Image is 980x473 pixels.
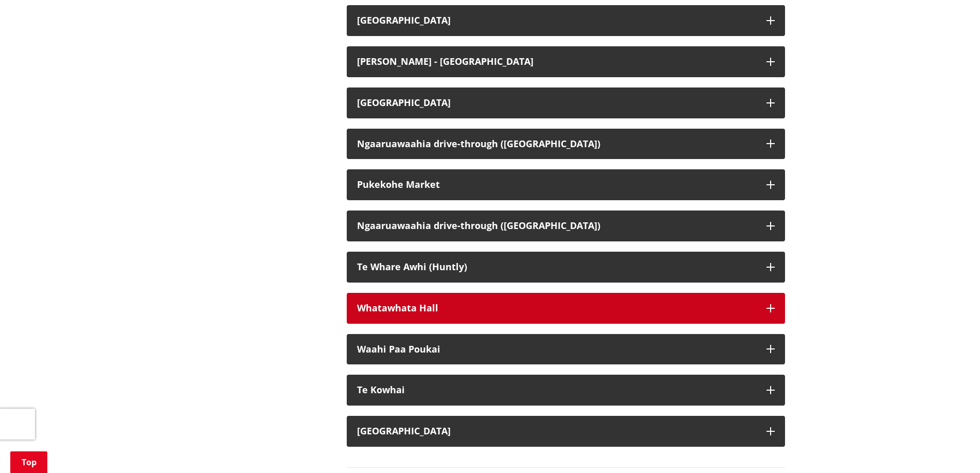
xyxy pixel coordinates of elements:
[357,303,756,313] div: Whatawhata Hall
[347,375,785,406] button: Te Kowhai
[347,416,785,447] button: [GEOGRAPHIC_DATA]
[357,385,756,395] div: Te Kowhai
[347,46,785,77] button: [PERSON_NAME] - [GEOGRAPHIC_DATA]
[357,98,756,108] div: [GEOGRAPHIC_DATA]
[347,169,785,200] button: Pukekohe Market
[347,334,785,365] button: Waahi Paa Poukai
[347,293,785,324] button: Whatawhata Hall
[357,180,756,190] div: Pukekohe Market
[347,5,785,36] button: [GEOGRAPHIC_DATA]
[347,211,785,241] button: Ngaaruawaahia drive-through ([GEOGRAPHIC_DATA])
[10,451,47,473] a: Top
[357,15,756,26] div: [GEOGRAPHIC_DATA]
[357,344,756,355] div: Waahi Paa Poukai
[357,139,756,149] div: Ngaaruawaahia drive-through ([GEOGRAPHIC_DATA])
[357,57,756,67] div: [PERSON_NAME] - [GEOGRAPHIC_DATA]
[357,221,756,231] div: Ngaaruawaahia drive-through ([GEOGRAPHIC_DATA])
[347,87,785,118] button: [GEOGRAPHIC_DATA]
[357,262,756,272] div: Te Whare Awhi (Huntly)
[933,430,970,467] iframe: Messenger Launcher
[357,426,756,436] div: [GEOGRAPHIC_DATA]
[347,252,785,283] button: Te Whare Awhi (Huntly)
[347,129,785,160] button: Ngaaruawaahia drive-through ([GEOGRAPHIC_DATA])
